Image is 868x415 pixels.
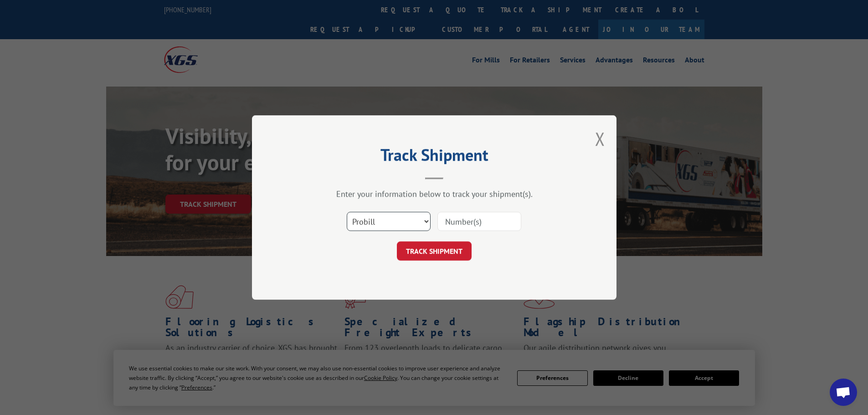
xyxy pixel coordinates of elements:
[595,127,605,151] button: Close modal
[830,379,857,406] div: Open chat
[298,189,571,199] div: Enter your information below to track your shipment(s).
[397,241,472,261] button: TRACK SHIPMENT
[437,212,521,231] input: Number(s)
[298,149,571,166] h2: Track Shipment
